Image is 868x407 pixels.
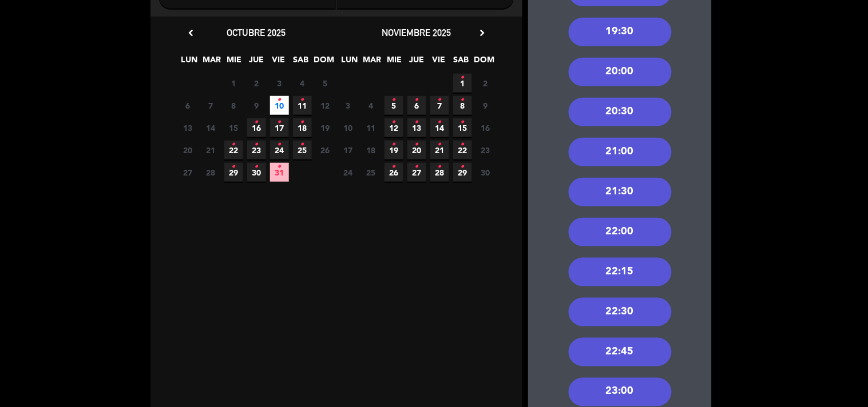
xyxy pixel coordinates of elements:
div: 22:15 [569,258,672,286]
span: 20 [179,141,197,159]
span: SAB [292,53,311,72]
span: 4 [362,96,381,115]
span: 7 [430,96,449,115]
span: 29 [453,163,472,182]
span: 25 [362,163,381,182]
span: 20 [407,141,426,159]
span: 27 [179,163,197,182]
span: 7 [201,96,220,115]
span: VIE [430,53,449,72]
i: chevron_left [185,27,197,39]
span: 28 [201,163,220,182]
span: MAR [203,53,221,72]
i: • [415,158,419,176]
span: 2 [247,74,266,93]
i: • [300,91,304,109]
i: • [392,135,396,154]
i: • [300,135,304,154]
i: • [278,135,282,154]
i: • [438,158,442,176]
span: LUN [340,53,359,72]
span: 9 [476,96,495,115]
span: 1 [224,74,243,93]
span: LUN [180,53,199,72]
i: • [415,91,419,109]
span: octubre 2025 [227,27,286,38]
span: 29 [224,163,243,182]
span: 24 [339,163,358,182]
span: 31 [270,163,289,182]
i: • [438,91,442,109]
span: 30 [247,163,266,182]
span: 21 [430,141,449,159]
span: 28 [430,163,449,182]
span: 2 [476,74,495,93]
span: 9 [247,96,266,115]
span: 19 [316,118,335,137]
span: 15 [224,118,243,137]
i: • [438,135,442,154]
span: DOM [314,53,333,72]
span: 5 [316,74,335,93]
i: • [461,91,465,109]
span: 11 [362,118,381,137]
i: chevron_right [476,27,488,39]
span: 30 [476,163,495,182]
span: noviembre 2025 [382,27,451,38]
i: • [255,158,259,176]
span: 12 [385,118,403,137]
span: 13 [179,118,197,137]
span: 18 [293,118,312,137]
i: • [392,158,396,176]
span: 17 [339,141,358,159]
span: 14 [430,118,449,137]
i: • [461,113,465,131]
i: • [392,113,396,131]
span: 12 [316,96,335,115]
span: 16 [247,118,266,137]
span: MIE [225,53,244,72]
span: DOM [474,53,493,72]
i: • [278,158,282,176]
span: JUE [247,53,266,72]
span: 1 [453,74,472,93]
span: 26 [316,141,335,159]
span: 17 [270,118,289,137]
span: 25 [293,141,312,159]
div: 21:30 [569,178,672,206]
i: • [300,113,304,131]
div: 20:30 [569,98,672,126]
span: 13 [407,118,426,137]
span: 22 [224,141,243,159]
i: • [415,135,419,154]
span: 16 [476,118,495,137]
span: 3 [270,74,289,93]
i: • [415,113,419,131]
i: • [278,113,282,131]
span: 8 [224,96,243,115]
span: 10 [339,118,358,137]
span: MAR [363,53,382,72]
span: 15 [453,118,472,137]
i: • [461,69,465,87]
span: 8 [453,96,472,115]
i: • [461,135,465,154]
span: 21 [201,141,220,159]
i: • [255,135,259,154]
span: 6 [407,96,426,115]
span: 5 [385,96,403,115]
div: 22:45 [569,338,672,366]
div: 19:30 [569,18,672,46]
span: 6 [179,96,197,115]
span: JUE [407,53,426,72]
span: 18 [362,141,381,159]
div: 20:00 [569,58,672,86]
i: • [255,113,259,131]
div: 22:00 [569,218,672,246]
span: 26 [385,163,403,182]
span: 11 [293,96,312,115]
div: 21:00 [569,138,672,166]
span: 14 [201,118,220,137]
div: 23:00 [569,378,672,406]
i: • [278,91,282,109]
